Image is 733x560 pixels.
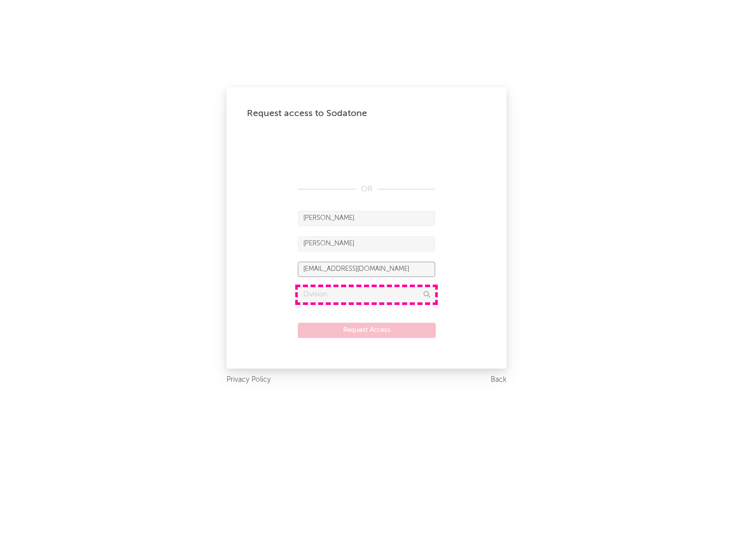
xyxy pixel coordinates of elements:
[298,211,435,226] input: First Name
[298,323,436,338] button: Request Access
[298,236,435,251] input: Last Name
[298,183,435,195] div: OR
[298,262,435,277] input: Email
[247,107,486,120] div: Request access to Sodatone
[298,287,435,302] input: Division
[491,374,506,386] a: Back
[227,374,271,386] a: Privacy Policy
